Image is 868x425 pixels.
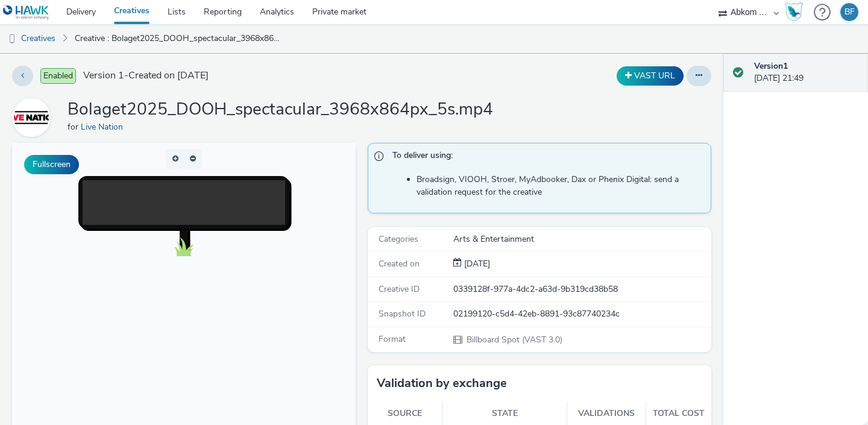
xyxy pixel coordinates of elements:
[453,283,710,295] div: 0339128f-977a-4dc2-a63d-9b319cd38b58
[379,283,420,295] span: Creative ID
[462,258,490,269] span: [DATE]
[12,112,55,123] a: Live Nation
[3,5,49,20] img: undefined Logo
[453,308,710,320] div: 02199120-c5d4-42eb-8891-93c87740234c
[614,66,687,86] div: Duplicate the creative as a VAST URL
[617,66,684,86] button: VAST URL
[417,174,705,198] li: Broadsign, VIOOH, Stroer, MyAdbooker, Dax or Phenix Digital: send a validation request for the cr...
[379,233,418,245] span: Categories
[83,69,209,83] span: Version 1 - Created on [DATE]
[462,258,490,270] div: Creation 06 October 2025, 21:49
[14,100,49,135] img: Live Nation
[379,258,420,269] span: Created on
[785,2,803,22] img: Hawk Academy
[81,121,128,133] a: Live Nation
[465,334,562,345] span: Billboard Spot (VAST 3.0)
[785,2,808,22] a: Hawk Academy
[453,233,710,245] div: Arts & Entertainment
[69,24,286,53] a: Creative : Bolaget2025_DOOH_spectacular_3968x864px_5s.mp4
[754,60,858,85] div: [DATE] 21:49
[379,308,426,320] span: Snapshot ID
[377,374,507,392] h3: Validation by exchange
[40,68,76,84] span: Enabled
[379,333,406,345] span: Format
[844,3,855,21] div: BF
[68,121,81,133] span: for
[392,150,699,165] span: To deliver using:
[754,60,788,72] strong: Version 1
[24,155,79,174] button: Fullscreen
[6,33,18,45] img: dooh
[68,98,493,121] h1: Bolaget2025_DOOH_spectacular_3968x864px_5s.mp4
